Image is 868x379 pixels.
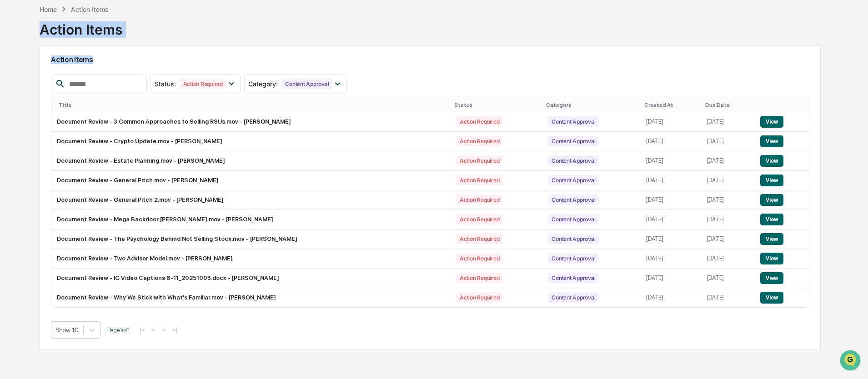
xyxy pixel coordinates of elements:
div: Status [454,102,539,108]
div: Home [40,5,57,13]
div: Category [546,102,637,108]
p: How can we help? [9,19,166,34]
td: [DATE] [641,132,701,151]
div: We're available if you need us! [31,79,115,86]
td: [DATE] [702,249,755,269]
td: [DATE] [702,288,755,307]
span: Pylon [90,154,110,161]
td: [DATE] [641,288,701,307]
div: Created At [644,102,697,108]
td: Document Review - General Pitch.mov - [PERSON_NAME] [51,171,451,190]
td: Document Review - General Pitch 2.mov - [PERSON_NAME] [51,190,451,210]
td: Document Review - 3 Common Approaches to Selling RSUs.mov - [PERSON_NAME] [51,112,451,132]
button: |< [137,326,147,334]
td: [DATE] [702,269,755,288]
div: Content Approval [548,116,599,127]
td: Document Review - Mega Backdoor [PERSON_NAME].mov - [PERSON_NAME] [51,210,451,229]
a: View [760,216,783,223]
td: [DATE] [702,229,755,249]
td: [DATE] [641,151,701,171]
button: View [760,175,783,186]
button: View [760,272,783,284]
a: View [760,255,783,262]
button: Start new chat [155,72,166,83]
td: [DATE] [641,112,701,132]
td: [DATE] [641,269,701,288]
div: Action Items [71,5,108,13]
td: [DATE] [641,229,701,249]
div: Action Required [180,79,226,89]
td: Document Review - Estate Planning.mov - [PERSON_NAME] [51,151,451,171]
button: View [760,116,783,128]
button: View [760,155,783,167]
a: Powered byPylon [64,154,110,161]
td: Document Review - The Psychology Behind Not Selling Stock.mov - [PERSON_NAME] [51,229,451,249]
td: [DATE] [702,210,755,229]
td: Document Review - IG Video Captions 8-11_20251003.docx - [PERSON_NAME] [51,269,451,288]
td: [DATE] [702,190,755,210]
span: Category : [248,80,278,88]
div: 🗄️ [66,115,73,123]
td: [DATE] [702,171,755,190]
span: Page 1 of 1 [107,326,130,334]
a: View [760,274,783,281]
div: Action Required [456,116,503,127]
button: View [760,292,783,304]
div: Content Approval [548,136,599,146]
a: 🔎Data Lookup [5,128,61,145]
a: View [760,294,783,301]
div: Content Approval [548,273,599,283]
div: Content Approval [548,253,599,264]
div: Action Required [456,234,503,244]
button: > [159,326,168,334]
span: Attestations [75,115,113,124]
td: Document Review - Why We Stick with What’s Familiar.mov - [PERSON_NAME] [51,288,451,307]
iframe: Open customer support [839,349,863,374]
div: Action Required [456,292,503,303]
div: Content Approval [548,194,599,205]
div: Content Approval [548,155,599,166]
td: [DATE] [702,112,755,132]
div: Due Date [705,102,751,108]
div: Content Approval [281,79,332,89]
a: View [760,177,783,184]
a: 🗄️Attestations [62,111,116,127]
span: Data Lookup [18,132,57,141]
div: Action Required [456,214,503,224]
button: View [760,233,783,245]
div: 🔎 [9,133,16,140]
div: Action Required [456,194,503,205]
a: View [760,196,783,203]
td: [DATE] [641,249,701,269]
td: [DATE] [641,171,701,190]
div: Title [59,102,447,108]
button: >| [170,326,180,334]
div: Action Required [456,136,503,146]
div: Content Approval [548,175,599,185]
div: Action Required [456,273,503,283]
button: < [149,326,158,334]
span: Preclearance [18,115,59,124]
div: Start new chat [31,70,149,79]
div: Content Approval [548,214,599,224]
button: View [760,135,783,147]
div: Content Approval [548,234,599,244]
div: 🖐️ [9,115,16,123]
td: [DATE] [702,151,755,171]
td: [DATE] [641,210,701,229]
button: View [760,214,783,225]
td: Document Review - Two Advisor Model.mov - [PERSON_NAME] [51,249,451,269]
td: Document Review - Crypto Update.mov - [PERSON_NAME] [51,132,451,151]
span: Status : [155,80,176,88]
td: [DATE] [641,190,701,210]
div: Action Required [456,175,503,185]
a: View [760,157,783,164]
div: Action Items [40,14,122,38]
a: 🖐️Preclearance [5,111,62,127]
a: View [760,235,783,242]
button: View [760,194,783,206]
a: View [760,138,783,145]
div: Content Approval [548,292,599,303]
